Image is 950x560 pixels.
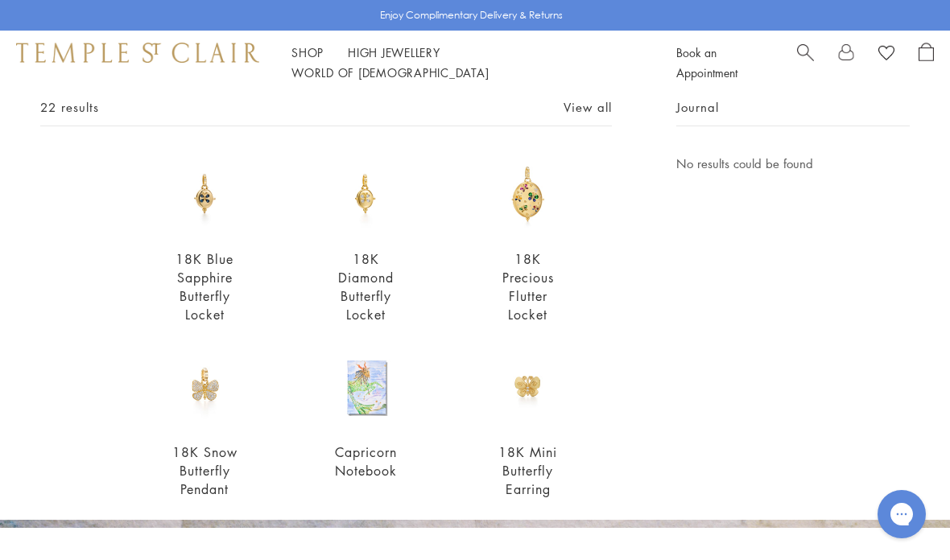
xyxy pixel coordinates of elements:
[487,347,568,428] img: E18102-MINIBFLY
[676,44,737,80] a: Book an Appointment
[291,44,324,60] a: ShopShop
[338,250,394,323] a: 18K Diamond Butterfly Locket
[564,98,612,116] a: View all
[164,347,246,428] img: 18K Snow Butterfly Pendant
[676,154,910,174] p: No results could be found
[176,250,233,323] a: 18K Blue Sapphire Butterfly Locket
[326,154,407,235] img: 18K Diamond Butterfly Locket
[919,43,934,83] a: Open Shopping Bag
[878,43,894,67] a: View Wishlist
[502,250,554,323] a: 18K Precious Flutter Locket
[16,43,259,62] img: Temple St. Clair
[348,44,440,60] a: High JewelleryHigh Jewellery
[164,154,246,235] img: 18K Blue Sapphire Butterfly Locket
[676,97,719,117] span: Journal
[291,64,489,80] a: World of [DEMOGRAPHIC_DATA]World of [DEMOGRAPHIC_DATA]
[335,443,397,480] a: Capricorn Notebook
[40,97,99,117] span: 22 results
[797,43,814,83] a: Search
[172,443,237,498] a: 18K Snow Butterfly Pendant
[291,43,640,83] nav: Main navigation
[487,154,568,235] img: 18K Precious Flutter Locket
[326,347,407,428] img: Capricorn Notebook
[869,484,934,544] iframe: Gorgias live chat messenger
[498,443,557,498] a: 18K Mini Butterfly Earring
[380,7,563,23] p: Enjoy Complimentary Delivery & Returns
